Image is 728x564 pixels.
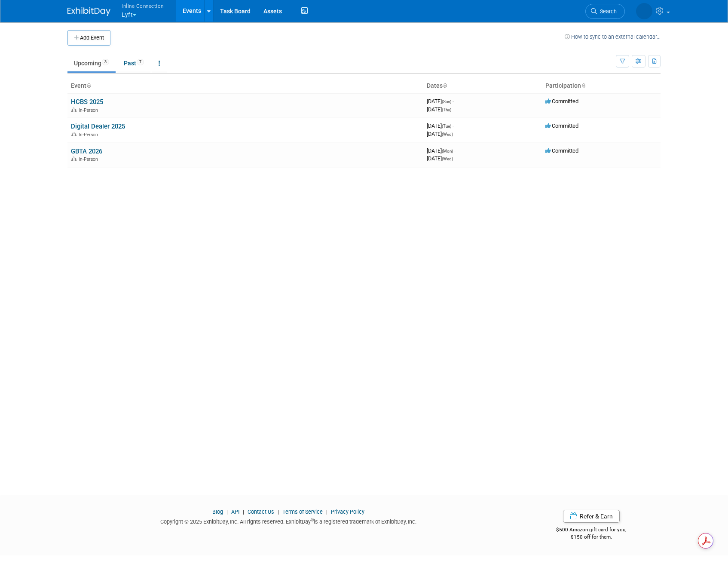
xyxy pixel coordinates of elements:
[67,30,110,46] button: Add Event
[442,99,451,104] span: (Sun)
[522,521,661,540] div: $500 Amazon gift card for you,
[71,123,125,130] a: Digital Dealer 2025
[71,147,102,155] a: GBTA 2026
[597,8,617,15] span: Search
[453,123,454,129] span: -
[427,155,453,162] span: [DATE]
[545,98,578,104] span: Committed
[67,7,110,16] img: ExhibitDay
[231,509,239,515] a: API
[212,509,223,515] a: Blog
[453,98,454,104] span: -
[275,509,281,515] span: |
[443,82,447,89] a: Sort by Start Date
[442,107,451,112] span: (Thu)
[137,59,144,65] span: 7
[442,149,453,153] span: (Mon)
[442,124,451,129] span: (Tue)
[427,106,451,113] span: [DATE]
[545,123,578,129] span: Committed
[442,132,453,137] span: (Wed)
[427,98,454,104] span: [DATE]
[67,516,509,526] div: Copyright © 2025 ExhibitDay, Inc. All rights reserved. ExhibitDay is a registered trademark of Ex...
[522,533,661,541] div: $150 off for them.
[79,107,101,113] span: In-Person
[282,509,323,515] a: Terms of Service
[565,34,661,40] a: How to sync to an external calendar...
[71,156,76,161] img: In-Person Event
[454,147,456,154] span: -
[122,1,164,10] span: Inline Connection
[427,131,453,137] span: [DATE]
[86,82,91,89] a: Sort by Event Name
[79,156,101,162] span: In-Person
[79,132,101,138] span: In-Person
[581,82,585,89] a: Sort by Participation Type
[71,132,76,136] img: In-Person Event
[331,509,364,515] a: Privacy Policy
[248,509,274,515] a: Contact Us
[71,107,76,112] img: In-Person Event
[311,518,314,522] sup: ®
[224,509,230,515] span: |
[67,79,423,93] th: Event
[67,55,116,71] a: Upcoming3
[423,79,542,93] th: Dates
[427,123,454,129] span: [DATE]
[563,510,620,523] a: Refer & Earn
[636,3,652,19] img: Brian Lew
[427,147,456,154] span: [DATE]
[117,55,150,71] a: Past7
[585,4,625,19] a: Search
[241,509,246,515] span: |
[71,98,103,106] a: HCBS 2025
[102,59,109,65] span: 3
[542,79,661,93] th: Participation
[442,156,453,161] span: (Wed)
[545,147,578,154] span: Committed
[324,509,330,515] span: |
